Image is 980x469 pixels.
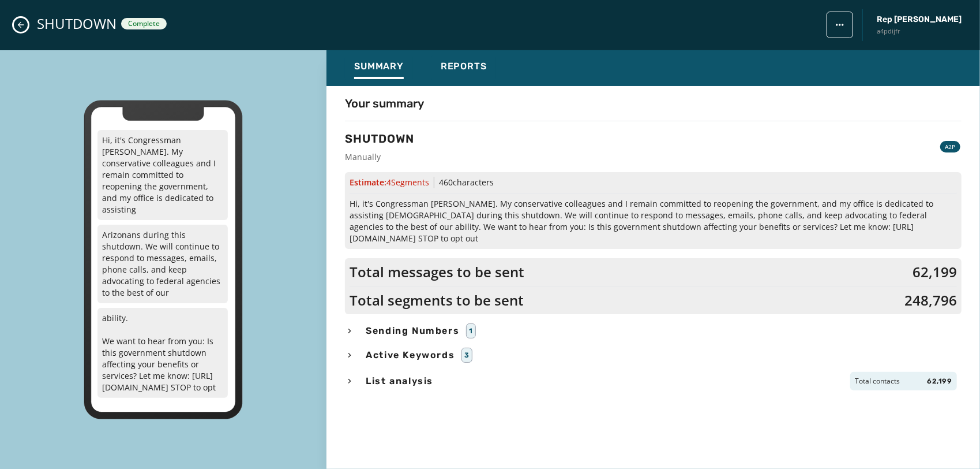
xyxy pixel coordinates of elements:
[345,131,414,147] h3: SHUTDOWN
[927,377,952,386] span: 62,199
[913,263,957,281] span: 62,199
[354,61,404,72] span: Summary
[345,323,962,338] button: Sending Numbers1
[350,263,524,281] span: Total messages to be sent
[441,61,487,72] span: Reports
[345,348,962,363] button: Active Keywords3
[363,348,457,362] span: Active Keywords
[350,291,524,310] span: Total segments to be sent
[431,55,496,81] button: Reports
[345,151,414,163] span: Manually
[345,372,962,390] button: List analysisTotal contacts62,199
[350,177,429,188] span: Estimate:
[97,130,228,220] p: Hi, it's Congressman [PERSON_NAME]. My conservative colleagues and I remain committed to reopenin...
[345,55,413,81] button: Summary
[97,308,228,398] p: ability. We want to hear from you: Is this government shutdown affecting your benefits or service...
[363,374,435,388] span: List analysis
[439,177,494,188] span: 460 characters
[363,324,461,338] span: Sending Numbers
[97,225,228,303] p: Arizonans during this shutdown. We will continue to respond to messages, emails, phone calls, and...
[877,14,962,25] span: Rep [PERSON_NAME]
[940,141,960,152] div: A2P
[466,323,476,338] div: 1
[855,377,900,386] span: Total contacts
[461,348,472,363] div: 3
[386,177,429,188] span: 4 Segment s
[904,291,957,310] span: 248,796
[877,27,962,36] span: a4pdijfr
[345,95,424,111] h4: Your summary
[350,198,957,244] span: Hi, it's Congressman [PERSON_NAME]. My conservative colleagues and I remain committed to reopenin...
[827,12,853,38] button: broadcast action menu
